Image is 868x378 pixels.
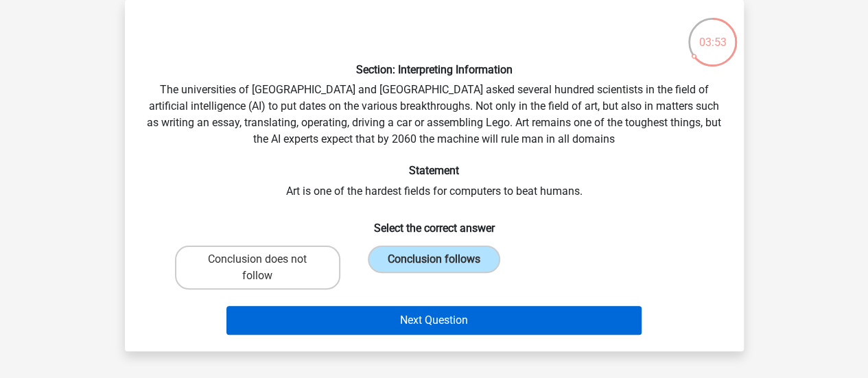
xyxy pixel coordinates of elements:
div: The universities of [GEOGRAPHIC_DATA] and [GEOGRAPHIC_DATA] asked several hundred scientists in t... [130,11,738,340]
h6: Statement [147,164,722,177]
label: Conclusion follows [368,246,500,273]
div: 03:53 [687,16,738,51]
h6: Section: Interpreting Information [147,63,722,76]
h6: Select the correct answer [147,211,722,235]
button: Next Question [226,306,642,335]
label: Conclusion does not follow [175,246,340,290]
